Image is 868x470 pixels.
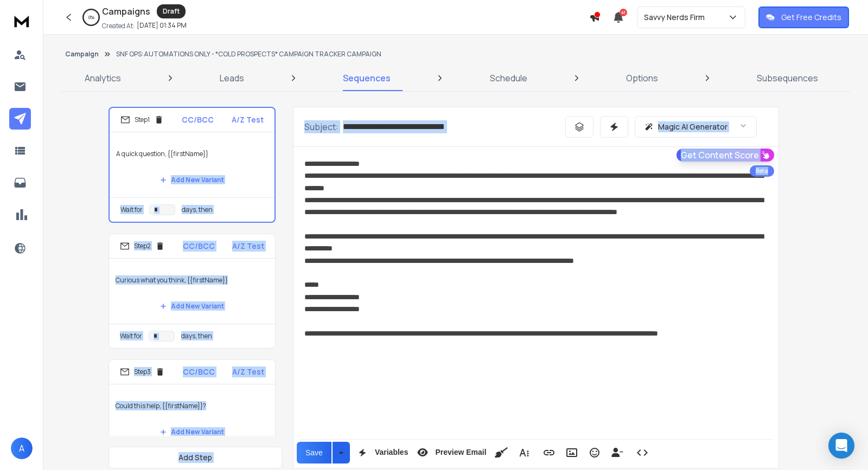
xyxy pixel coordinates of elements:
a: Subsequences [750,65,825,91]
p: Created At: [102,22,135,30]
p: A/Z Test [232,114,264,125]
button: A [11,437,33,459]
li: Step1CC/BCCA/Z TestA quick question, {{firstName}}Add New VariantWait fordays, then [108,107,276,223]
div: Step 3 [120,367,165,377]
button: Emoticons [584,442,605,463]
span: 41 [620,9,627,16]
button: Clean HTML [491,442,512,463]
p: days, then [181,332,212,340]
a: Leads [213,65,251,91]
p: A/Z Test [232,366,264,377]
p: Analytics [85,72,121,85]
div: Step 1 [120,115,164,125]
p: A quick question, {{firstName}} [116,139,268,169]
p: Subject: [304,120,339,133]
p: Savvy Nerds Firm [644,12,709,23]
p: Options [626,72,658,85]
div: Draft [157,4,186,18]
p: Get Free Credits [781,12,841,23]
button: Add New Variant [151,295,233,317]
p: A/Z Test [232,241,264,252]
button: Preview Email [412,442,488,463]
div: Open Intercom Messenger [828,433,854,459]
button: Magic AI Generator [635,116,757,138]
p: Could this help, {{firstName}}? [116,391,269,421]
p: [DATE] 01:34 PM [137,21,187,30]
li: Step2CC/BCCA/Z TestCurious what you think, {{firstName}}Add New VariantWait fordays, then [108,234,276,349]
p: Curious what you think, {{firstName}} [116,265,269,295]
p: SNF OPS:AUTOMATIONS ONLY - *COLD PROSPECTS* CAMPAIGN TRACKER CAMPAIGN [116,50,381,59]
a: Schedule [483,65,534,91]
button: Add New Variant [151,421,233,443]
button: Add New Variant [151,169,233,191]
h1: Campaigns [102,5,150,18]
span: Preview Email [433,448,488,457]
img: logo [11,11,33,31]
span: Variables [373,448,411,457]
div: Step 2 [120,241,165,251]
p: Leads [220,72,244,85]
a: Sequences [336,65,397,91]
button: Save [297,442,331,463]
button: Get Content Score [676,149,774,162]
p: Wait for [120,205,143,214]
p: CC/BCC [183,241,215,252]
button: More Text [514,442,534,463]
p: CC/BCC [182,114,214,125]
button: Campaign [65,50,99,59]
p: Magic AI Generator [658,121,727,132]
button: Get Free Credits [758,7,849,28]
p: Wait for [120,332,142,340]
a: Options [620,65,665,91]
button: Add Step [108,447,282,468]
p: 0 % [88,14,94,21]
p: Subsequences [757,72,818,85]
button: Variables [352,442,411,463]
p: Schedule [490,72,527,85]
button: Insert Link (Ctrl+K) [539,442,559,463]
p: CC/BCC [183,366,215,377]
p: days, then [182,205,213,214]
button: Code View [632,442,653,463]
button: Insert Unsubscribe Link [607,442,628,463]
button: Insert Image (Ctrl+P) [561,442,582,463]
div: Beta [750,165,774,177]
a: Analytics [78,65,127,91]
p: Sequences [343,72,391,85]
